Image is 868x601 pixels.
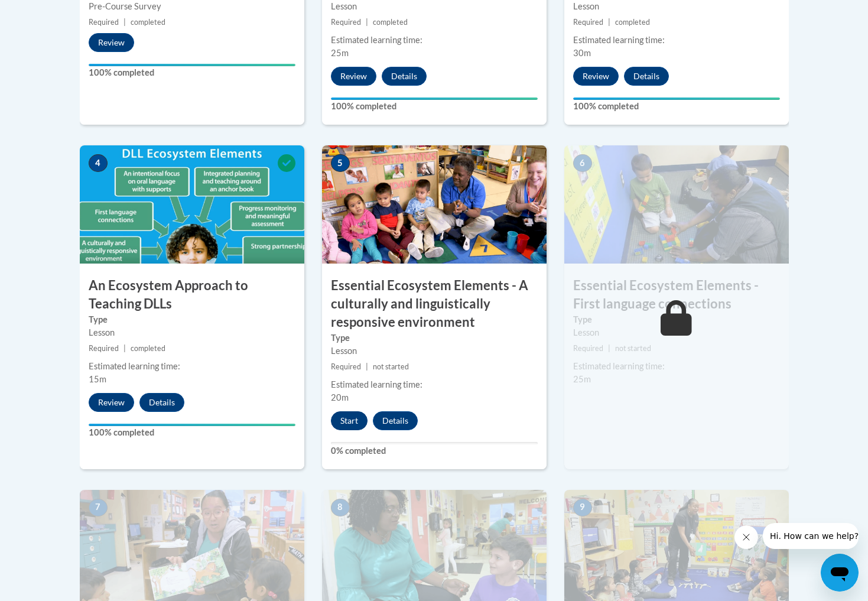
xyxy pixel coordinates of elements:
span: Required [573,344,603,353]
div: Your progress [331,98,538,100]
span: | [123,18,126,27]
button: Review [573,67,619,86]
h3: An Ecosystem Approach to Teaching DLLs [80,277,304,313]
span: | [123,344,126,353]
div: Your progress [89,64,295,66]
h3: Essential Ecosystem Elements - First language connections [564,277,789,313]
span: 15m [89,374,106,384]
span: 4 [89,154,108,172]
span: 9 [573,499,592,516]
button: Details [139,393,184,412]
label: Type [89,313,295,326]
span: 5 [331,154,350,172]
span: completed [131,18,165,27]
label: 100% completed [89,426,295,439]
button: Review [89,33,134,52]
span: Required [89,18,119,27]
span: completed [131,344,165,353]
iframe: Button to launch messaging window [821,554,859,592]
span: Required [331,18,361,27]
div: Estimated learning time: [89,360,295,373]
button: Start [331,411,368,430]
span: | [608,18,610,27]
button: Details [373,411,418,430]
div: Your progress [573,98,780,100]
span: 25m [573,374,591,384]
span: completed [615,18,650,27]
span: 7 [89,499,108,516]
h3: Essential Ecosystem Elements - A culturally and linguistically responsive environment [322,277,547,331]
label: Type [331,332,538,345]
span: | [366,362,368,371]
span: not started [615,344,651,353]
span: 20m [331,392,349,402]
span: 25m [331,48,349,58]
label: 100% completed [331,100,538,113]
div: Estimated learning time: [331,34,538,47]
span: | [608,344,610,353]
span: 30m [573,48,591,58]
button: Details [382,67,427,86]
span: 6 [573,154,592,172]
span: Required [573,18,603,27]
label: 0% completed [331,444,538,457]
label: 100% completed [89,66,295,79]
div: Estimated learning time: [573,34,780,47]
iframe: Message from company [763,523,859,549]
span: not started [373,362,409,371]
img: Course Image [564,145,789,264]
label: Type [573,313,780,326]
span: 8 [331,499,350,516]
span: | [366,18,368,27]
div: Lesson [89,326,295,339]
span: Required [331,362,361,371]
img: Course Image [322,145,547,264]
div: Lesson [331,345,538,358]
img: Course Image [80,145,304,264]
button: Review [89,393,134,412]
label: 100% completed [573,100,780,113]
span: Required [89,344,119,353]
span: completed [373,18,408,27]
iframe: Close message [734,525,758,549]
div: Lesson [573,326,780,339]
button: Details [624,67,669,86]
div: Estimated learning time: [573,360,780,373]
button: Review [331,67,376,86]
div: Your progress [89,424,295,426]
div: Estimated learning time: [331,378,538,391]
